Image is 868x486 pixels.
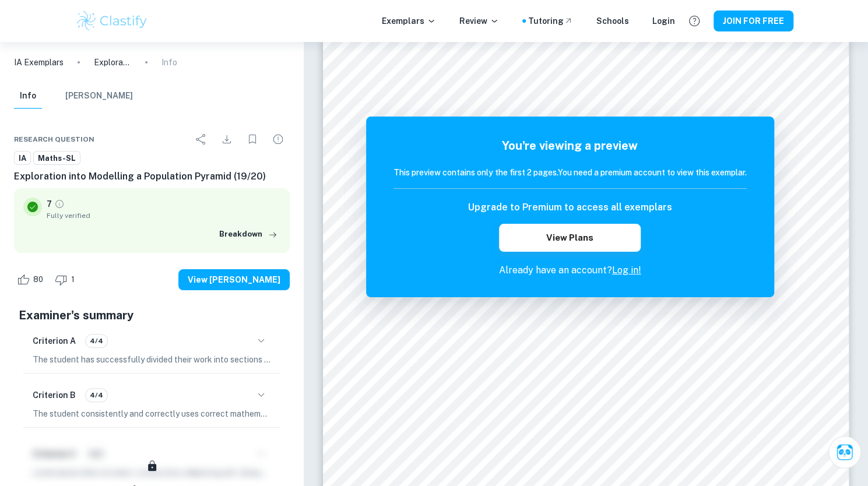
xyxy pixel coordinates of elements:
[216,226,280,243] button: Breakdown
[14,83,42,109] button: Info
[14,56,64,69] a: IA Exemplars
[33,334,76,347] h6: Criterion A
[14,134,94,145] span: Research question
[94,56,131,69] p: Exploration into Modelling a Population Pyramid (19/20)
[684,11,704,31] button: Help and Feedback
[161,56,177,69] p: Info
[47,198,52,210] p: 7
[382,15,436,27] p: Exemplars
[528,15,573,27] a: Tutoring
[33,389,76,402] h6: Criterion B
[27,274,50,286] span: 80
[178,269,290,290] button: View [PERSON_NAME]
[33,151,80,165] a: Maths-SL
[241,128,264,151] div: Bookmark
[54,199,65,209] a: Grade fully verified
[34,153,80,164] span: Maths-SL
[33,353,271,366] p: The student has successfully divided their work into sections and subdivided the body to clearly ...
[393,263,747,277] p: Already have an account?
[499,224,640,252] button: View Plans
[52,270,81,289] div: Dislike
[86,336,107,346] span: 4/4
[15,153,30,164] span: IA
[19,307,285,324] h5: Examiner's summary
[65,274,81,286] span: 1
[189,128,213,151] div: Share
[652,15,675,27] a: Login
[596,15,629,27] a: Schools
[266,128,290,151] div: Report issue
[14,151,31,165] a: IA
[459,15,499,27] p: Review
[65,83,133,109] button: [PERSON_NAME]
[215,128,238,151] div: Download
[86,390,107,400] span: 4/4
[14,170,290,184] h6: Exploration into Modelling a Population Pyramid (19/20)
[393,137,747,154] h5: You're viewing a preview
[14,270,50,289] div: Like
[714,10,793,31] button: JOIN FOR FREE
[33,407,271,420] p: The student consistently and correctly uses correct mathematical notation, symbols, and terminolo...
[612,265,641,276] a: Log in!
[828,436,861,469] button: Ask Clai
[47,210,280,221] span: Fully verified
[468,200,672,214] h6: Upgrade to Premium to access all exemplars
[75,9,149,33] img: Clastify logo
[393,166,747,179] h6: This preview contains only the first 2 pages. You need a premium account to view this exemplar.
